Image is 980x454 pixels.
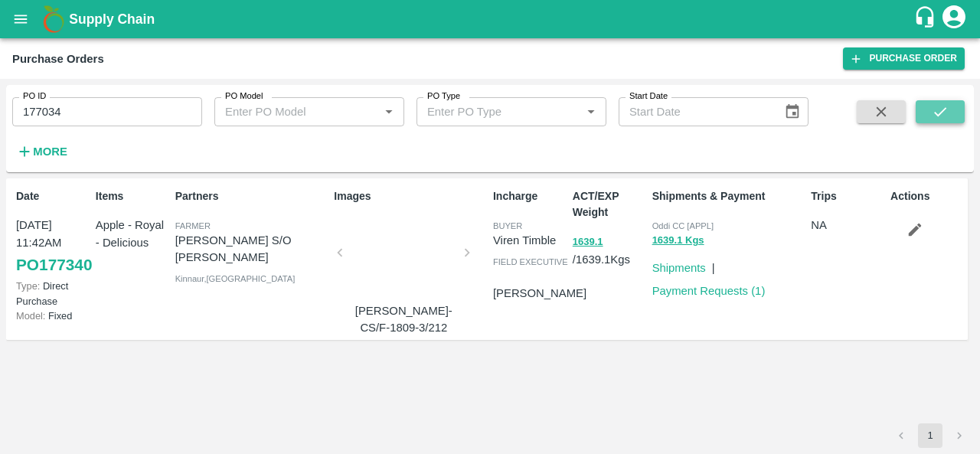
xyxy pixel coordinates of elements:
[573,234,603,251] button: 1639.1
[652,188,805,204] p: Shipments & Payment
[918,423,942,448] button: page 1
[811,217,884,234] p: NA
[652,285,766,297] a: Payment Requests (1)
[421,102,557,122] input: Enter PO Type
[33,145,67,158] strong: More
[12,139,71,165] button: More
[940,3,968,35] div: account of current user
[778,97,807,126] button: Choose date
[225,90,263,103] label: PO Model
[96,188,169,204] p: Items
[573,188,646,220] p: ACT/EXP Weight
[69,11,155,27] b: Supply Chain
[573,233,646,268] p: / 1639.1 Kgs
[652,262,706,274] a: Shipments
[493,285,586,302] p: [PERSON_NAME]
[12,49,104,69] div: Purchase Orders
[890,188,964,204] p: Actions
[38,4,69,34] img: logo
[427,90,460,103] label: PO Type
[843,47,965,70] a: Purchase Order
[493,257,568,266] span: field executive
[12,97,202,126] input: Enter PO ID
[811,188,884,204] p: Trips
[887,423,974,448] nav: pagination navigation
[346,302,461,337] p: [PERSON_NAME]-CS/F-1809-3/212
[493,188,567,204] p: Incharge
[16,310,45,322] span: Model:
[493,232,567,249] p: Viren Timble
[619,97,772,126] input: Start Date
[175,232,328,266] p: [PERSON_NAME] S/O [PERSON_NAME]
[16,279,90,308] p: Direct Purchase
[219,102,354,122] input: Enter PO Model
[69,8,913,30] a: Supply Chain
[629,90,668,103] label: Start Date
[16,309,90,323] p: Fixed
[16,280,40,292] span: Type:
[175,188,328,204] p: Partners
[652,232,704,250] button: 1639.1 Kgs
[16,188,90,204] p: Date
[175,274,296,283] span: Kinnaur , [GEOGRAPHIC_DATA]
[334,188,487,204] p: Images
[652,221,714,230] span: Oddi CC [APPL]
[379,102,399,122] button: Open
[3,2,38,37] button: open drawer
[493,221,522,230] span: buyer
[706,253,715,276] div: |
[581,102,601,122] button: Open
[16,217,90,251] p: [DATE] 11:42AM
[96,217,169,251] p: Apple - Royal - Delicious
[913,5,940,33] div: customer-support
[175,221,211,230] span: Farmer
[16,251,92,279] a: PO177340
[23,90,46,103] label: PO ID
